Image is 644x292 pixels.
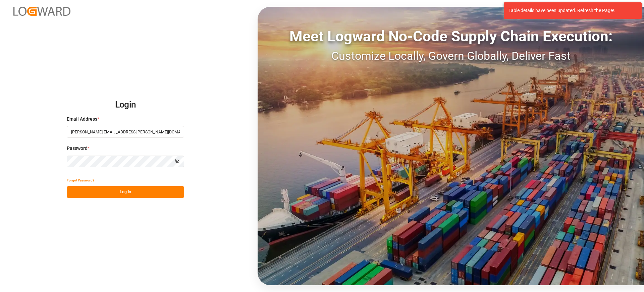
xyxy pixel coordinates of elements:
span: Password [67,145,88,152]
h2: Login [67,94,184,116]
div: Meet Logward No-Code Supply Chain Execution: [258,25,644,47]
button: Forgot Password? [67,174,94,186]
button: Log In [67,186,184,198]
span: Email Address [67,116,97,123]
div: Table details have been updated. Refresh the Page!. [508,7,632,14]
input: Enter your email [67,126,184,138]
img: Logward_new_orange.png [13,7,70,16]
div: Customize Locally, Govern Globally, Deliver Fast [258,47,644,65]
